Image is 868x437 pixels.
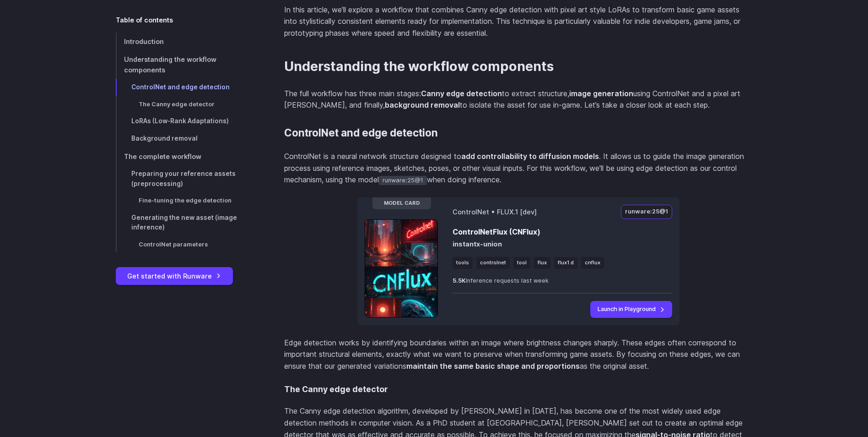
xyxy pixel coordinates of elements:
[453,207,537,217] span: ControlNet • FLUX.1 [dev]
[554,257,577,269] li: flux1.d
[116,33,255,50] a: Introduction
[116,96,255,113] a: The Canny edge detector
[476,257,510,269] li: controlnet
[590,301,672,317] a: Launch in Playground
[453,277,466,284] strong: 5.5K
[453,226,540,238] span: ControlNetFlux (CNFlux)
[116,147,255,165] a: The complete workflow
[569,89,633,98] strong: image generation
[365,219,438,317] img: Model preview
[116,192,255,209] a: Fine-tuning the edge detection
[284,127,438,139] a: ControlNet and edge detection
[131,117,229,125] span: LoRAs (Low-Rank Adaptations)
[284,88,753,111] p: The full workflow has three main stages: to extract structure, using ControlNet and a pixel art [...
[131,83,230,91] span: ControlNet and edge detection
[116,165,255,193] a: Preparing your reference assets (preprocessing)
[621,205,672,218] button: runware:25@1
[116,267,233,285] a: Get started with Runware
[461,152,599,161] strong: add controllability to diffusion models
[139,197,232,204] span: Fine-tuning the edge detection
[284,59,554,75] a: Understanding the workflow components
[284,337,753,372] p: Edge detection works by identifying boundaries within an image where brightness changes sharply. ...
[116,209,255,237] a: Generating the new asset (image inference)
[284,151,753,186] p: ControlNet is a neural network structure designed to . It allows us to guide the image generation...
[116,50,255,79] a: Understanding the workflow components
[139,241,208,248] span: ControlNet parameters
[581,257,604,269] li: cnflux
[379,176,427,185] code: runware:25@1
[116,236,255,253] a: ControlNet parameters
[139,101,215,108] span: The Canny edge detector
[534,257,550,269] li: flux
[513,257,530,269] li: tool
[116,79,255,96] a: ControlNet and edge detection
[453,276,549,285] span: Inference requests last week
[406,361,580,371] strong: maintain the same basic shape and proportions
[453,257,473,269] li: tools
[372,197,431,209] span: Model Card
[116,15,173,25] span: Table of contents
[421,89,502,98] strong: Canny edge detection
[385,100,460,109] strong: background removal
[284,384,388,394] a: The Canny edge detector
[131,214,237,231] span: Generating the new asset (image inference)
[116,113,255,130] a: LoRAs (Low-Rank Adaptations)
[124,153,201,160] span: The complete workflow
[131,135,198,142] span: Background removal
[131,170,236,187] span: Preparing your reference assets (preprocessing)
[284,4,753,39] p: In this article, we'll explore a workflow that combines Canny edge detection with pixel art style...
[124,38,164,45] span: Introduction
[453,240,502,248] span: instantx-union
[116,130,255,147] a: Background removal
[124,55,216,74] span: Understanding the workflow components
